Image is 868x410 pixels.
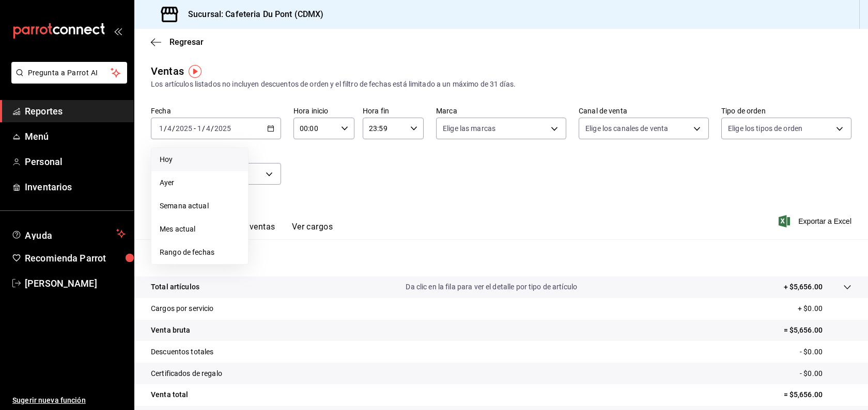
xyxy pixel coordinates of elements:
[800,368,851,379] p: - $0.00
[781,215,851,227] button: Exportar a Excel
[160,177,240,188] span: Ayer
[25,129,126,143] span: Menú
[160,154,240,165] span: Hoy
[211,124,214,133] span: /
[167,124,172,133] input: --
[728,123,802,134] span: Elige los tipos de orden
[235,222,275,239] button: Ver ventas
[25,155,126,169] span: Personal
[579,107,709,114] label: Canal de venta
[114,27,122,35] button: open_drawer_menu
[167,222,333,239] div: navigation tabs
[214,124,231,133] input: ----
[206,124,211,133] input: --
[784,389,851,400] p: = $5,656.00
[172,124,175,133] span: /
[784,282,823,292] p: + $5,656.00
[363,107,424,114] label: Hora fin
[151,79,851,90] div: Los artículos listados no incluyen descuentos de orden y el filtro de fechas está limitado a un m...
[25,251,126,265] span: Recomienda Parrot
[784,325,851,336] p: = $5,656.00
[160,247,240,258] span: Rango de fechas
[25,227,112,240] span: Ayuda
[151,252,851,264] p: Resumen
[151,347,213,357] p: Descuentos totales
[406,282,577,292] p: Da clic en la fila para ver el detalle por tipo de artículo
[169,37,204,47] span: Regresar
[160,224,240,235] span: Mes actual
[194,124,196,133] span: -
[159,124,164,133] input: --
[292,222,333,239] button: Ver cargos
[25,180,126,194] span: Inventarios
[443,123,495,134] span: Elige las marcas
[151,325,190,336] p: Venta bruta
[585,123,668,134] span: Elige los canales de venta
[164,124,167,133] span: /
[151,303,214,314] p: Cargos por servicio
[25,276,126,290] span: [PERSON_NAME]
[25,104,126,118] span: Reportes
[175,124,193,133] input: ----
[436,107,566,114] label: Marca
[197,124,202,133] input: --
[151,389,188,400] p: Venta total
[151,282,199,292] p: Total artículos
[721,107,851,114] label: Tipo de orden
[151,37,204,47] button: Regresar
[293,107,354,114] label: Hora inicio
[800,347,851,357] p: - $0.00
[189,65,202,78] img: Tooltip marker
[202,124,205,133] span: /
[160,201,240,211] span: Semana actual
[151,63,184,79] div: Ventas
[151,368,222,379] p: Certificados de regalo
[151,107,281,114] label: Fecha
[798,303,851,314] p: + $0.00
[28,68,111,78] span: Pregunta a Parrot AI
[11,62,127,84] button: Pregunta a Parrot AI
[180,8,323,21] h3: Sucursal: Cafeteria Du Pont (CDMX)
[7,75,127,86] a: Pregunta a Parrot AI
[12,395,126,406] span: Sugerir nueva función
